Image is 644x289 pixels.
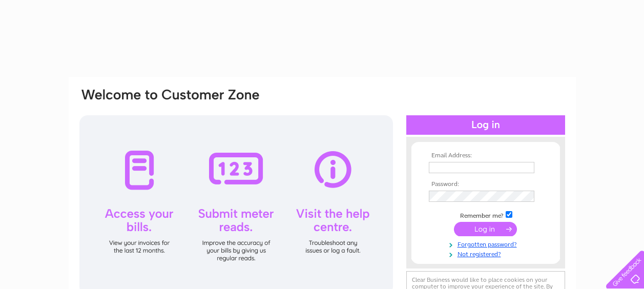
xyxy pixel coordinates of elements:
[426,210,545,220] td: Remember me?
[454,222,517,236] input: Submit
[429,249,545,258] a: Not registered?
[426,152,545,159] th: Email Address:
[429,239,545,249] a: Forgotten password?
[426,181,545,188] th: Password:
